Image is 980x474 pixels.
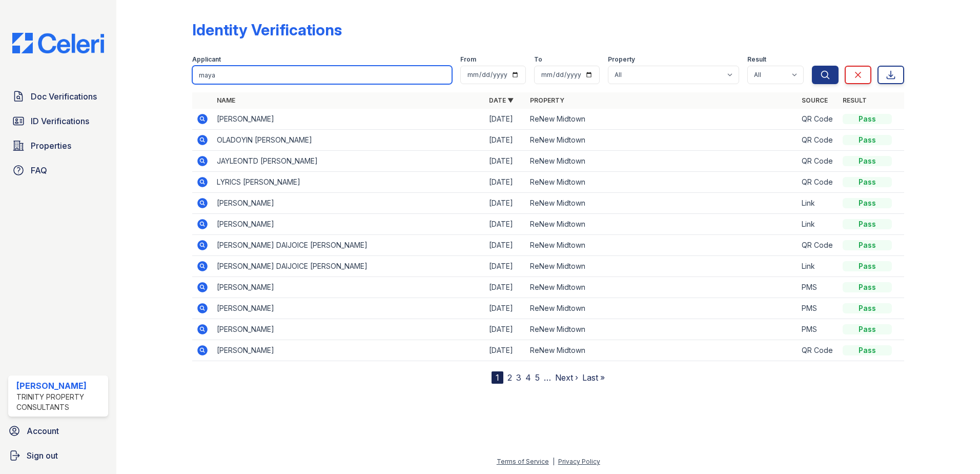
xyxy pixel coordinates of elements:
[798,298,839,319] td: PMS
[843,114,892,124] div: Pass
[843,219,892,229] div: Pass
[526,109,798,130] td: ReNew Midtown
[485,214,526,235] td: [DATE]
[798,172,839,193] td: QR Code
[485,235,526,256] td: [DATE]
[798,214,839,235] td: Link
[582,372,605,383] a: Last »
[526,319,798,340] td: ReNew Midtown
[798,151,839,172] td: QR Code
[489,96,514,104] a: Date ▼
[4,445,112,466] a: Sign out
[507,372,512,383] a: 2
[485,298,526,319] td: [DATE]
[843,96,867,104] a: Result
[843,240,892,250] div: Pass
[8,86,108,107] a: Doc Verifications
[8,160,108,181] a: FAQ
[213,130,485,151] td: OLADOYIN [PERSON_NAME]
[553,458,555,465] div: |
[31,115,89,127] span: ID Verifications
[217,96,235,104] a: Name
[485,172,526,193] td: [DATE]
[27,449,58,462] span: Sign out
[526,214,798,235] td: ReNew Midtown
[526,340,798,361] td: ReNew Midtown
[526,256,798,277] td: ReNew Midtown
[16,380,104,392] div: [PERSON_NAME]
[485,277,526,298] td: [DATE]
[843,135,892,145] div: Pass
[843,177,892,187] div: Pass
[213,193,485,214] td: [PERSON_NAME]
[843,156,892,166] div: Pass
[31,140,71,152] span: Properties
[8,111,108,131] a: ID Verifications
[558,458,600,465] a: Privacy Policy
[526,172,798,193] td: ReNew Midtown
[798,235,839,256] td: QR Code
[213,214,485,235] td: [PERSON_NAME]
[747,55,766,64] label: Result
[192,21,342,39] div: Identity Verifications
[485,193,526,214] td: [DATE]
[213,256,485,277] td: [PERSON_NAME] DAIJOICE [PERSON_NAME]
[4,421,112,441] a: Account
[485,109,526,130] td: [DATE]
[526,130,798,151] td: ReNew Midtown
[8,135,108,156] a: Properties
[544,371,551,384] span: …
[798,193,839,214] td: Link
[525,372,531,383] a: 4
[213,319,485,340] td: [PERSON_NAME]
[843,198,892,208] div: Pass
[4,33,112,53] img: CE_Logo_Blue-a8612792a0a2168367f1c8372b55b34899dd931a85d93a1a3d3e32e68fde9ad4.png
[192,66,452,84] input: Search by name or phone number
[798,109,839,130] td: QR Code
[526,151,798,172] td: ReNew Midtown
[213,109,485,130] td: [PERSON_NAME]
[460,55,476,64] label: From
[798,277,839,298] td: PMS
[485,340,526,361] td: [DATE]
[802,96,828,104] a: Source
[798,319,839,340] td: PMS
[492,371,503,384] div: 1
[213,172,485,193] td: LYRICS [PERSON_NAME]
[526,277,798,298] td: ReNew Midtown
[213,151,485,172] td: JAYLEONTD [PERSON_NAME]
[213,235,485,256] td: [PERSON_NAME] DAIJOICE [PERSON_NAME]
[798,130,839,151] td: QR Code
[213,298,485,319] td: [PERSON_NAME]
[534,55,542,64] label: To
[516,372,521,383] a: 3
[843,345,892,355] div: Pass
[485,130,526,151] td: [DATE]
[843,282,892,292] div: Pass
[485,151,526,172] td: [DATE]
[530,96,564,104] a: Property
[608,55,635,64] label: Property
[213,277,485,298] td: [PERSON_NAME]
[213,340,485,361] td: [PERSON_NAME]
[192,55,221,64] label: Applicant
[485,256,526,277] td: [DATE]
[535,372,540,383] a: 5
[798,340,839,361] td: QR Code
[526,235,798,256] td: ReNew Midtown
[31,164,47,176] span: FAQ
[526,298,798,319] td: ReNew Midtown
[497,458,549,465] a: Terms of Service
[31,90,97,103] span: Doc Verifications
[27,425,59,437] span: Account
[843,303,892,313] div: Pass
[526,193,798,214] td: ReNew Midtown
[16,392,104,412] div: Trinity Property Consultants
[555,372,578,383] a: Next ›
[485,319,526,340] td: [DATE]
[843,324,892,334] div: Pass
[798,256,839,277] td: Link
[843,261,892,271] div: Pass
